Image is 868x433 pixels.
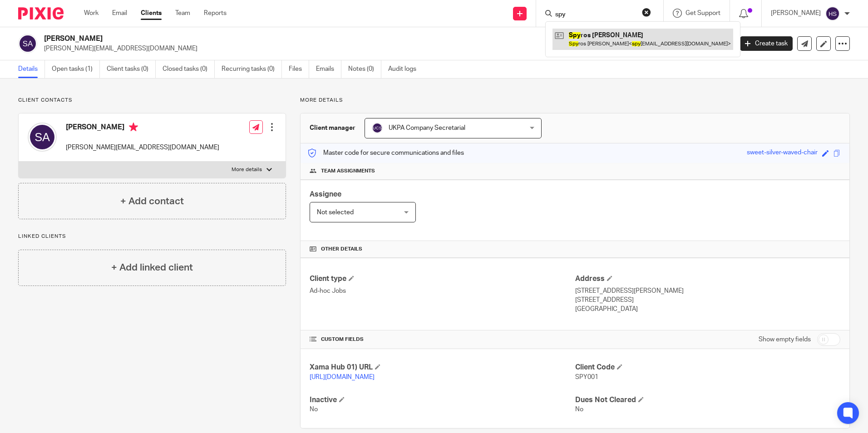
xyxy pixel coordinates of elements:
[575,295,840,305] p: [STREET_ADDRESS]
[321,167,375,175] span: Team assignments
[310,406,318,413] span: No
[316,60,341,78] a: Emails
[310,191,341,198] span: Assignee
[28,123,57,152] img: svg%3E
[759,335,811,344] label: Show empty fields
[222,60,282,78] a: Recurring tasks (0)
[44,44,726,53] p: [PERSON_NAME][EMAIL_ADDRESS][DOMAIN_NAME]
[554,11,636,19] input: Search
[18,7,64,20] img: Pixie
[575,363,840,372] h4: Client Code
[575,406,583,413] span: No
[66,143,219,152] p: [PERSON_NAME][EMAIL_ADDRESS][DOMAIN_NAME]
[310,336,575,343] h4: CUSTOM FIELDS
[575,286,840,295] p: [STREET_ADDRESS][PERSON_NAME]
[686,10,720,16] span: Get Support
[825,6,840,21] img: svg%3E
[348,60,381,78] a: Notes (0)
[642,8,651,17] button: Clear
[321,246,362,253] span: Other details
[575,374,598,380] span: SPY001
[232,166,262,173] p: More details
[310,286,575,295] p: Ad-hoc Jobs
[389,125,465,131] span: UKPA Company Secretarial
[747,148,818,158] div: sweet-silver-waved-chair
[52,60,100,78] a: Open tasks (1)
[310,274,575,284] h4: Client type
[310,363,575,372] h4: Xama Hub 01) URL
[163,60,215,78] a: Closed tasks (0)
[289,60,309,78] a: Files
[141,9,162,18] a: Clients
[575,305,840,314] p: [GEOGRAPHIC_DATA]
[66,123,219,134] h4: [PERSON_NAME]
[112,9,127,18] a: Email
[18,60,45,78] a: Details
[18,233,286,240] p: Linked clients
[120,194,184,208] h4: + Add contact
[575,274,840,284] h4: Address
[310,123,355,133] h3: Client manager
[84,9,99,18] a: Work
[44,34,590,44] h2: [PERSON_NAME]
[575,395,840,405] h4: Dues Not Cleared
[307,148,464,157] p: Master code for secure communications and files
[740,36,793,51] a: Create task
[111,261,193,275] h4: + Add linked client
[388,60,423,78] a: Audit logs
[310,374,375,380] a: [URL][DOMAIN_NAME]
[317,209,354,216] span: Not selected
[107,60,156,78] a: Client tasks (0)
[175,9,190,18] a: Team
[372,123,383,133] img: svg%3E
[129,123,138,132] i: Primary
[300,97,850,104] p: More details
[18,97,286,104] p: Client contacts
[310,395,575,405] h4: Inactive
[204,9,227,18] a: Reports
[18,34,37,53] img: svg%3E
[771,9,821,18] p: [PERSON_NAME]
